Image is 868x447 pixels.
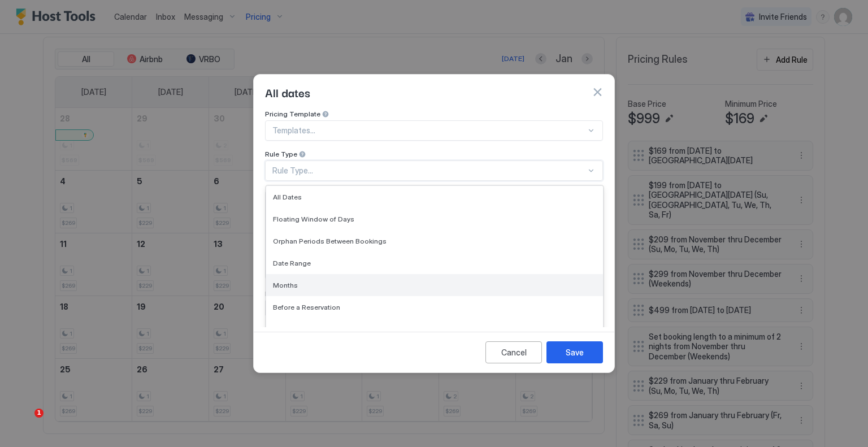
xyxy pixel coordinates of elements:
span: Date Range [273,259,311,267]
span: Floating Window of Days [273,215,354,223]
button: Cancel [485,341,542,363]
span: Months [273,281,298,289]
span: Orphan Periods Between Bookings [273,237,387,245]
span: Days of the week [265,289,320,298]
div: Rule Type... [272,166,586,176]
span: All Dates [273,193,302,201]
span: Pricing Template [265,110,320,118]
button: Save [546,341,603,363]
div: Cancel [501,346,527,358]
iframe: Intercom live chat [11,409,38,436]
span: All dates [265,84,310,101]
span: 1 [34,409,44,418]
span: Rule Type [265,150,297,158]
div: Save [566,346,584,358]
span: Before a Reservation [273,303,340,311]
span: After a Reservation [273,325,334,333]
